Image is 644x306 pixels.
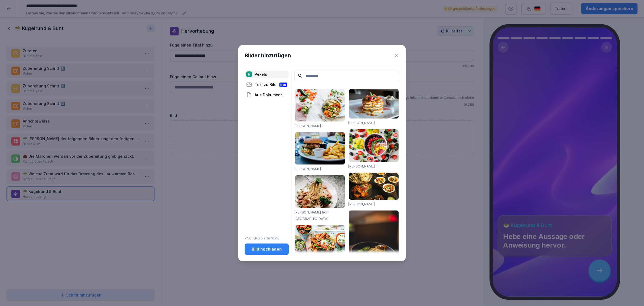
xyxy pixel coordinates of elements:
h1: Bilder hinzufügen [245,51,291,60]
a: [PERSON_NAME] from [GEOGRAPHIC_DATA] [294,210,329,221]
div: Neu [279,83,287,87]
div: Aus Dokument [245,91,289,99]
a: [PERSON_NAME] [294,124,321,128]
div: Bild hochladen [249,246,284,252]
a: [PERSON_NAME] [348,164,375,168]
div: Text zu Bild [245,81,289,88]
a: [PERSON_NAME] [294,167,321,171]
a: [PERSON_NAME] [348,202,375,206]
div: Pexels [245,71,289,78]
img: pexels.png [246,71,252,77]
p: PNG, JPG bis zu 10MB [245,236,289,241]
button: Bild hochladen [245,244,289,255]
a: [PERSON_NAME] [348,121,375,125]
